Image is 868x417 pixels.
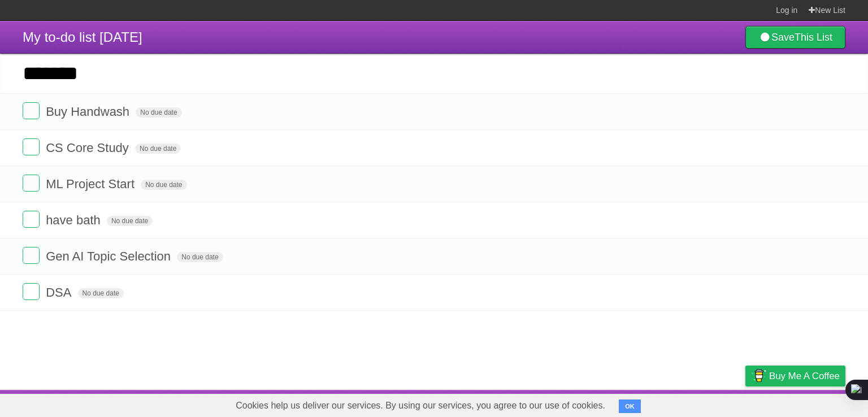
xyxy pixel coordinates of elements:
a: SaveThis List [745,26,845,49]
a: Developers [632,393,678,414]
span: CS Core Study [46,141,132,155]
label: Done [23,175,40,192]
span: DSA [46,285,74,299]
span: have bath [46,213,103,227]
a: Terms [692,393,717,414]
label: Done [23,138,40,155]
a: Suggest a feature [774,393,845,414]
label: Done [23,283,40,300]
span: No due date [177,252,223,262]
label: Done [23,247,40,264]
span: No due date [136,107,181,118]
img: Buy me a coffee [751,366,766,385]
span: No due date [107,216,153,226]
a: About [595,393,619,414]
span: No due date [141,180,186,190]
span: My to-do list [DATE] [23,29,142,45]
button: OK [619,399,641,413]
span: No due date [135,144,181,154]
span: Buy Handwash [46,105,132,119]
span: Cookies help us deliver our services. By using our services, you agree to our use of cookies. [224,394,617,417]
a: Buy me a coffee [745,366,845,386]
a: Privacy [731,393,760,414]
span: ML Project Start [46,177,137,191]
span: No due date [78,288,124,298]
label: Done [23,102,40,119]
b: This List [795,32,832,43]
span: Buy me a coffee [769,366,840,386]
label: Done [23,211,40,228]
span: Gen AI Topic Selection [46,249,173,263]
